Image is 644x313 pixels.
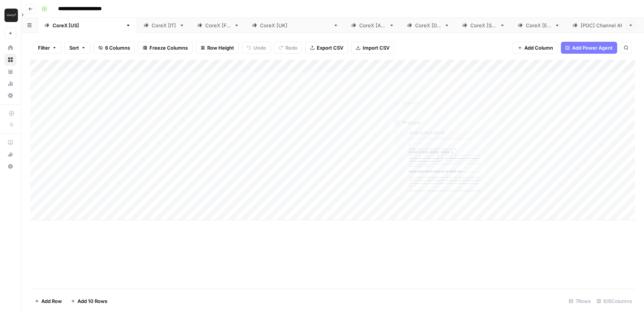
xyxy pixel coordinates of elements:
[205,22,231,29] div: CoreX [FR]
[317,44,343,51] span: Export CSV
[524,44,553,51] span: Add Column
[4,137,16,148] a: AirOps Academy
[456,18,511,33] a: CoreX [SG]
[526,22,552,29] div: CoreX [ES]
[363,44,389,51] span: Import CSV
[41,297,62,305] span: Add Row
[69,44,79,51] span: Sort
[4,54,16,66] a: Browse
[137,18,191,33] a: CoreX [IT]
[351,42,394,54] button: Import CSV
[253,44,266,51] span: Undo
[4,42,16,54] a: Home
[4,148,16,160] button: What's new?
[191,18,246,33] a: CoreX [FR]
[38,44,50,51] span: Filter
[38,18,137,33] a: CoreX [[GEOGRAPHIC_DATA]]
[566,295,594,307] div: 7 Rows
[53,22,123,29] div: CoreX [[GEOGRAPHIC_DATA]]
[33,42,61,54] button: Filter
[359,22,386,29] div: CoreX [AU]
[149,44,188,51] span: Freeze Columns
[415,22,441,29] div: CoreX [DE]
[4,9,18,22] img: Klaviyo Logo
[5,149,16,160] div: What's new?
[345,18,401,33] a: CoreX [AU]
[242,42,271,54] button: Undo
[274,42,302,54] button: Redo
[207,44,234,51] span: Row Height
[4,6,16,25] button: Workspace: Klaviyo
[594,295,635,307] div: 6/6 Columns
[4,160,16,172] button: Help + Support
[152,22,176,29] div: CoreX [IT]
[246,18,345,33] a: CoreX [[GEOGRAPHIC_DATA]]
[64,42,91,54] button: Sort
[401,18,456,33] a: CoreX [DE]
[561,42,617,54] button: Add Power Agent
[196,42,239,54] button: Row Height
[513,42,558,54] button: Add Column
[105,44,130,51] span: 6 Columns
[572,44,613,51] span: Add Power Agent
[470,22,497,29] div: CoreX [SG]
[78,297,107,305] span: Add 10 Rows
[511,18,566,33] a: CoreX [ES]
[138,42,193,54] button: Freeze Columns
[66,295,112,307] button: Add 10 Rows
[4,90,16,101] a: Settings
[285,44,297,51] span: Redo
[4,78,16,90] a: Usage
[30,295,66,307] button: Add Row
[4,66,16,78] a: Your Data
[260,22,330,29] div: CoreX [[GEOGRAPHIC_DATA]]
[94,42,135,54] button: 6 Columns
[305,42,348,54] button: Export CSV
